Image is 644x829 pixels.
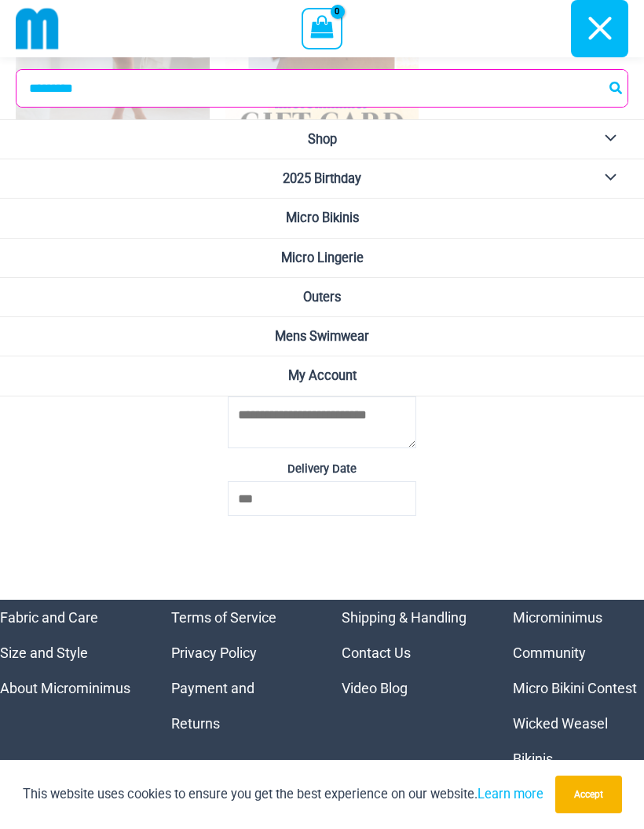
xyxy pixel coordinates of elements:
[342,600,474,706] nav: Menu
[171,609,276,626] a: Terms of Service
[606,70,627,107] button: Search
[171,600,303,741] nav: Menu
[513,609,602,661] a: Microminimus Community
[23,783,543,805] p: This website uses cookies to ensure you get the best experience on our website.
[308,132,337,147] span: Shop
[283,171,361,186] span: 2025 Birthday
[303,290,341,305] span: Outers
[288,368,357,383] span: My Account
[342,609,467,626] a: Shipping & Handling
[171,600,303,741] aside: Footer Widget 2
[275,329,369,344] span: Mens Swimwear
[171,680,254,732] a: Payment and Returns
[555,776,622,813] button: Accept
[16,7,59,50] img: cropped mm emblem
[286,210,359,225] span: Micro Bikinis
[171,645,257,661] a: Privacy Policy
[228,458,417,481] label: Delivery Date
[281,250,364,265] span: Micro Lingerie
[302,8,342,49] a: View Shopping Cart, empty
[342,600,474,706] aside: Footer Widget 3
[513,680,637,696] a: Micro Bikini Contest
[342,645,411,661] a: Contact Us
[478,787,543,802] a: Learn more
[342,680,408,696] a: Video Blog
[513,715,608,767] a: Wicked Weasel Bikinis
